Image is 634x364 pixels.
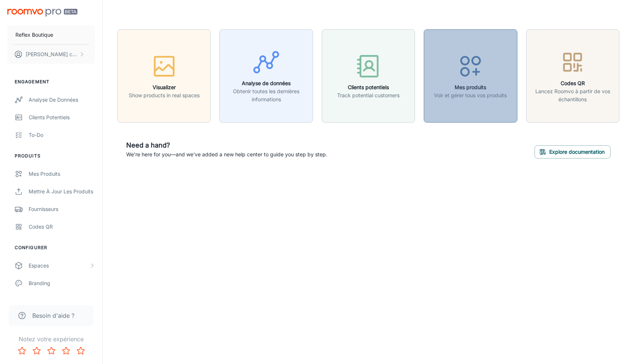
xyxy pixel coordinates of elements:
button: Clients potentielsTrack potential customers [322,29,415,123]
img: Roomvo PRO Beta [7,9,77,17]
p: Track potential customers [337,91,400,99]
div: Analyse de données [29,96,95,104]
div: To-do [29,131,95,139]
p: We're here for you—and we've added a new help center to guide you step by step. [126,150,327,159]
h6: Analyse de données [224,79,308,87]
div: Mettre à jour les produits [29,188,95,196]
div: Mes produits [29,170,95,178]
h6: Mes produits [434,83,507,91]
a: Analyse de donnéesObtenir toutes les dernières informations [219,72,313,79]
button: Codes QRLancez Roomvo à partir de vos échantillons [526,29,619,123]
button: Analyse de donnéesObtenir toutes les dernières informations [219,29,313,123]
p: Obtenir toutes les dernières informations [224,87,308,103]
button: Reflex Boutique [7,25,95,44]
h6: Need a hand? [126,140,327,150]
button: Explore documentation [535,145,611,159]
div: Clients potentiels [29,113,95,121]
a: Clients potentielsTrack potential customers [322,72,415,79]
button: VisualizerShow products in real spaces [117,29,211,123]
a: Mes produitsVoir et gérer tous vos produits [424,72,517,79]
a: Explore documentation [535,148,611,155]
p: Show products in real spaces [129,91,200,99]
button: Mes produitsVoir et gérer tous vos produits [424,29,517,123]
p: Lancez Roomvo à partir de vos échantillons [531,87,615,103]
p: Voir et gérer tous vos produits [434,91,507,99]
h6: Visualizer [129,83,200,91]
h6: Codes QR [531,79,615,87]
button: [PERSON_NAME] castelli [7,45,95,64]
a: Codes QRLancez Roomvo à partir de vos échantillons [526,72,619,79]
p: [PERSON_NAME] castelli [26,50,77,58]
p: Reflex Boutique [15,31,53,39]
h6: Clients potentiels [337,83,400,91]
